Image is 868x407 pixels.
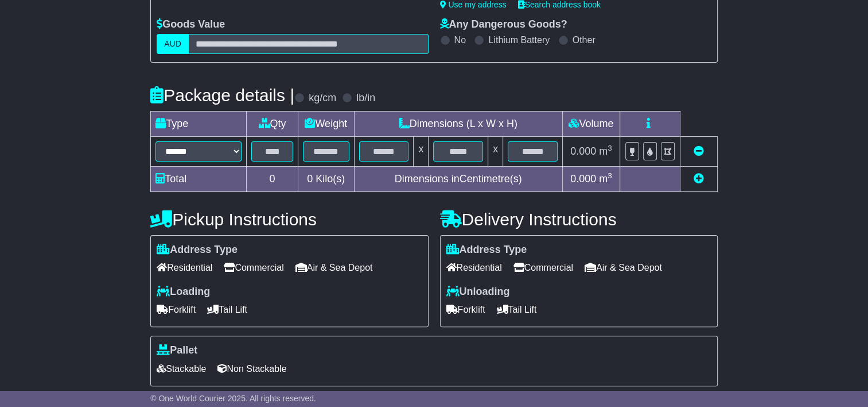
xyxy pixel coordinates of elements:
[224,259,283,277] span: Commercial
[157,259,212,277] span: Residential
[570,145,596,157] span: 0.000
[151,111,247,136] td: Type
[608,144,612,152] sup: 3
[157,34,189,54] label: AUD
[354,166,562,191] td: Dimensions in Centimetre(s)
[356,92,375,105] label: lb/in
[150,86,294,105] h4: Package details |
[562,111,620,136] td: Volume
[694,173,704,185] a: Add new item
[157,301,196,318] span: Forklift
[608,171,612,180] sup: 3
[157,360,206,378] span: Stackable
[585,259,662,277] span: Air & Sea Depot
[513,259,573,277] span: Commercial
[599,145,612,157] span: m
[157,244,238,256] label: Address Type
[440,18,567,31] label: Any Dangerous Goods?
[309,92,336,105] label: kg/cm
[488,34,550,45] label: Lithium Battery
[446,259,502,277] span: Residential
[157,18,225,31] label: Goods Value
[446,244,527,256] label: Address Type
[298,166,354,191] td: Kilo(s)
[298,111,354,136] td: Weight
[157,344,197,357] label: Pallet
[497,301,537,318] span: Tail Lift
[454,34,466,45] label: No
[217,360,286,378] span: Non Stackable
[570,173,596,185] span: 0.000
[599,173,612,185] span: m
[247,111,298,136] td: Qty
[307,173,313,185] span: 0
[151,166,247,191] td: Total
[440,210,718,229] h4: Delivery Instructions
[488,136,503,166] td: x
[573,34,595,45] label: Other
[694,145,704,157] a: Remove this item
[446,286,510,298] label: Unloading
[446,301,485,318] span: Forklift
[354,111,562,136] td: Dimensions (L x W x H)
[150,394,316,403] span: © One World Courier 2025. All rights reserved.
[295,259,373,277] span: Air & Sea Depot
[150,210,428,229] h4: Pickup Instructions
[247,166,298,191] td: 0
[157,286,210,298] label: Loading
[207,301,247,318] span: Tail Lift
[414,136,429,166] td: x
